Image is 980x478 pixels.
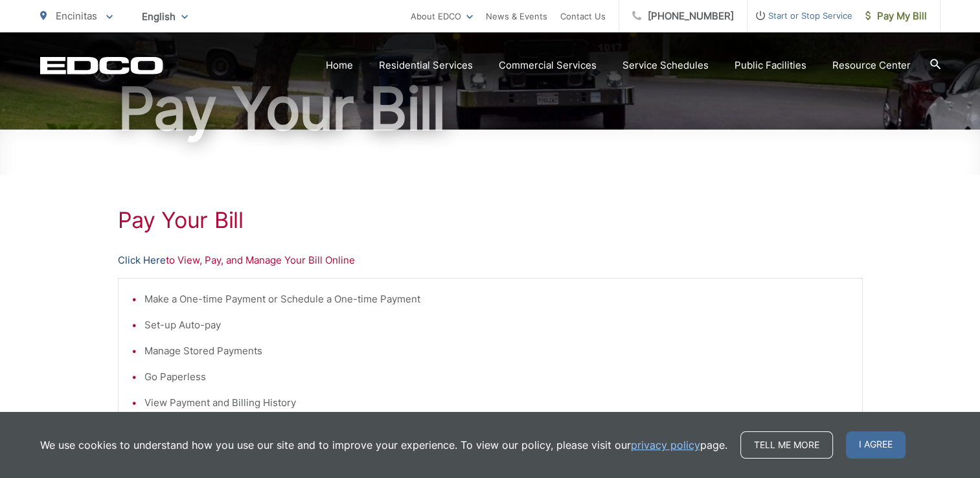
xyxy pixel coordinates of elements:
[326,58,353,73] a: Home
[499,58,597,73] a: Commercial Services
[56,10,97,22] span: Encinitas
[631,437,700,453] a: privacy policy
[144,395,849,411] li: View Payment and Billing History
[144,291,849,307] li: Make a One-time Payment or Schedule a One-time Payment
[118,253,166,268] a: Click Here
[118,253,863,268] p: to View, Pay, and Manage Your Bill Online
[411,8,473,24] a: About EDCO
[144,317,849,333] li: Set-up Auto-pay
[740,431,833,459] a: Tell me more
[118,207,863,233] h1: Pay Your Bill
[865,8,927,24] span: Pay My Bill
[40,76,940,141] h1: Pay Your Bill
[622,58,709,73] a: Service Schedules
[40,56,163,74] a: EDCD logo. Return to the homepage.
[144,369,849,385] li: Go Paperless
[735,58,806,73] a: Public Facilities
[486,8,547,24] a: News & Events
[132,5,198,28] span: English
[832,58,911,73] a: Resource Center
[144,343,849,359] li: Manage Stored Payments
[560,8,606,24] a: Contact Us
[379,58,473,73] a: Residential Services
[40,437,727,453] p: We use cookies to understand how you use our site and to improve your experience. To view our pol...
[846,431,906,459] span: I agree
